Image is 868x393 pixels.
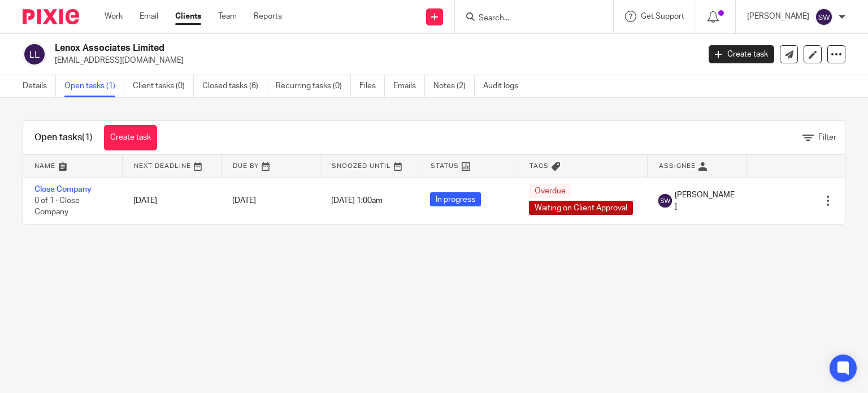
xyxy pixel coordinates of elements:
[675,189,735,213] span: [PERSON_NAME]
[430,192,481,206] span: In progress
[34,185,92,193] a: Close Company
[64,75,124,97] a: Open tasks (1)
[331,197,383,205] span: [DATE] 1:00am
[483,75,527,97] a: Audit logs
[34,132,93,144] h1: Open tasks
[175,11,201,22] a: Clients
[55,42,565,54] h2: Lenox Associates Limited
[747,11,809,22] p: [PERSON_NAME]
[332,163,391,169] span: Snoozed Until
[140,11,158,22] a: Email
[23,42,46,66] img: svg%3E
[433,75,475,97] a: Notes (2)
[431,163,459,169] span: Status
[529,184,571,198] span: Overdue
[709,45,774,63] a: Create task
[23,9,79,24] img: Pixie
[478,14,579,24] input: Search
[815,8,833,26] img: svg%3E
[122,178,221,224] td: [DATE]
[359,75,385,97] a: Files
[641,12,684,20] span: Get Support
[104,125,157,150] a: Create task
[276,75,351,97] a: Recurring tasks (0)
[55,55,692,66] p: [EMAIL_ADDRESS][DOMAIN_NAME]
[658,194,672,208] img: svg%3E
[133,75,194,97] a: Client tasks (0)
[232,197,256,205] span: [DATE]
[530,163,549,169] span: Tags
[202,75,267,97] a: Closed tasks (6)
[529,201,633,215] span: Waiting on Client Approval
[82,133,93,142] span: (1)
[393,75,425,97] a: Emails
[105,11,123,22] a: Work
[254,11,282,22] a: Reports
[34,197,80,217] span: 0 of 1 · Close Company
[23,75,56,97] a: Details
[818,133,836,141] span: Filter
[218,11,237,22] a: Team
